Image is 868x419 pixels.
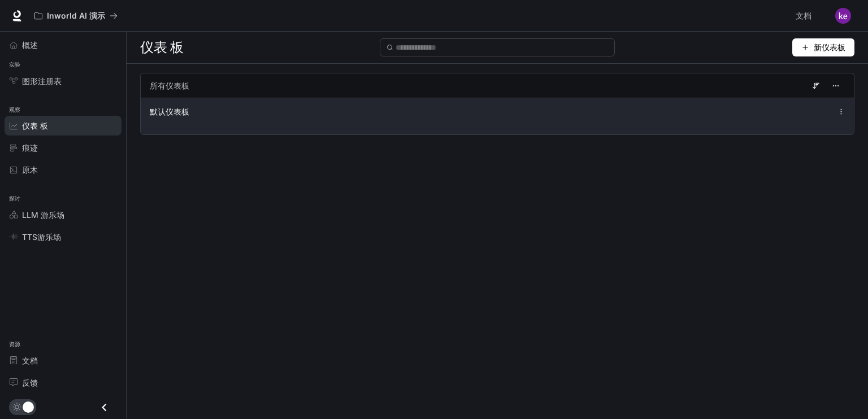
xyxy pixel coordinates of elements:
[47,11,105,21] p: Inworld AI 演示
[22,142,38,154] span: 痕迹
[5,160,121,180] a: 原木
[92,396,117,419] button: 关闭抽屉
[814,41,845,54] span: 新仪表板
[22,209,64,221] span: LLM 游乐场
[150,106,189,117] a: 默认仪表板
[792,38,854,56] button: 新仪表板
[29,5,123,27] button: 所有工作区
[22,164,38,176] span: 原木
[5,373,121,392] a: 反馈
[23,400,34,413] span: 深色模式切换
[22,377,38,389] span: 反馈
[5,116,121,136] a: 仪表 板
[5,35,121,55] a: 概述
[5,138,121,158] a: 痕迹
[5,205,121,225] a: LLM 游乐场
[5,227,121,247] a: TTS游乐场
[150,80,189,91] span: 所有仪表板
[22,231,61,243] span: TTS游乐场
[5,351,121,370] a: 文档
[22,120,48,132] span: 仪表 板
[835,8,851,24] img: 用户头像
[22,75,62,87] span: 图形注册表
[22,39,38,51] span: 概述
[22,355,38,366] span: 文档
[140,36,183,59] span: 仪表 板
[796,9,811,23] span: 文档
[5,71,121,91] a: 图形注册表
[832,5,854,27] button: 用户头像
[791,5,827,27] a: 文档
